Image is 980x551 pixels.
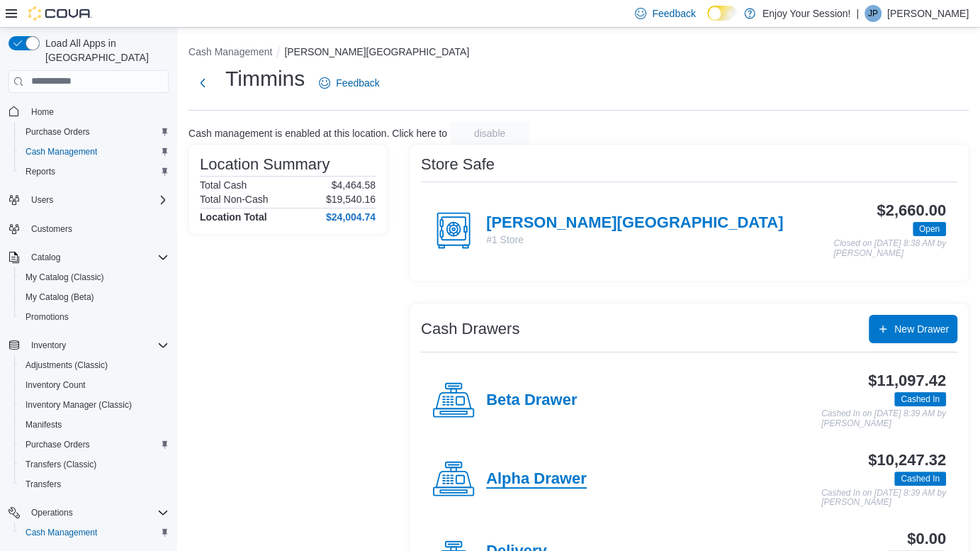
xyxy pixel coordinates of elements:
span: Inventory [26,337,169,354]
span: Customers [31,223,72,235]
button: Manifests [14,415,174,435]
span: Catalog [31,252,60,263]
h4: Alpha Drawer [486,470,587,489]
button: Cash Management [188,46,272,57]
span: Cash Management [26,527,97,538]
span: New Drawer [894,322,949,336]
h3: Cash Drawers [421,321,519,338]
button: Catalog [3,247,174,267]
p: Closed on [DATE] 8:38 AM by [PERSON_NAME] [833,239,946,258]
button: Cash Management [14,523,174,542]
span: Feedback [336,76,379,90]
h4: [PERSON_NAME][GEOGRAPHIC_DATA] [486,214,783,233]
span: My Catalog (Beta) [26,291,94,303]
h3: $0.00 [907,530,946,547]
a: Manifests [20,416,67,433]
a: Cash Management [20,524,103,541]
h3: Location Summary [200,156,330,173]
span: Inventory [31,340,66,351]
h3: $10,247.32 [868,452,946,469]
span: Reports [26,166,55,177]
h4: Beta Drawer [486,391,577,410]
h4: $24,004.74 [326,211,376,223]
button: Cash Management [14,142,174,162]
span: Manifests [20,416,169,433]
a: Purchase Orders [20,123,96,140]
img: Cova [28,6,92,21]
button: Transfers [14,474,174,494]
span: disable [474,126,505,140]
button: Users [26,191,59,208]
button: My Catalog (Beta) [14,287,174,307]
a: Inventory Manager (Classic) [20,396,137,413]
span: Adjustments (Classic) [26,360,108,371]
span: Cashed In [901,393,940,406]
a: Customers [26,221,78,238]
button: Catalog [26,249,66,266]
button: Inventory Manager (Classic) [14,395,174,415]
button: Inventory [26,337,72,354]
span: Operations [31,507,73,518]
span: Cashed In [894,392,946,406]
span: My Catalog (Classic) [20,269,169,286]
span: Reports [20,163,169,180]
a: Feedback [313,69,385,97]
span: Open [913,222,946,236]
span: My Catalog (Beta) [20,289,169,306]
button: New Drawer [869,315,957,343]
input: Dark Mode [707,6,737,21]
span: Cash Management [20,524,169,541]
a: Transfers [20,476,67,493]
span: Catalog [26,249,169,266]
span: Inventory Count [26,379,86,391]
span: Cashed In [894,472,946,486]
span: Home [26,103,169,121]
h4: Location Total [200,211,267,223]
button: Inventory [3,335,174,355]
span: My Catalog (Classic) [26,272,104,283]
a: Promotions [20,308,74,325]
span: Inventory Manager (Classic) [26,399,132,411]
button: Home [3,101,174,122]
span: Cashed In [901,472,940,485]
span: Customers [26,220,169,238]
nav: An example of EuiBreadcrumbs [188,45,969,62]
a: My Catalog (Classic) [20,269,110,286]
h3: $2,660.00 [877,202,946,219]
span: Inventory Manager (Classic) [20,396,169,413]
p: [PERSON_NAME] [887,5,969,22]
span: Adjustments (Classic) [20,357,169,374]
button: Inventory Count [14,375,174,395]
span: Manifests [26,419,62,430]
p: Cash management is enabled at this location. Click here to [188,128,447,139]
span: Feedback [652,6,695,21]
a: My Catalog (Beta) [20,289,100,306]
span: Cash Management [20,143,169,160]
span: Transfers [20,476,169,493]
span: Promotions [20,308,169,325]
button: Next [188,69,217,97]
span: Cash Management [26,146,97,157]
span: Purchase Orders [26,126,90,138]
h1: Timmins [225,65,305,93]
span: Operations [26,504,169,521]
button: My Catalog (Classic) [14,267,174,287]
button: Adjustments (Classic) [14,355,174,375]
button: Reports [14,162,174,182]
button: Users [3,190,174,210]
span: Purchase Orders [20,436,169,453]
button: [PERSON_NAME][GEOGRAPHIC_DATA] [284,46,469,57]
h6: Total Cash [200,179,247,191]
button: disable [450,122,529,145]
span: Purchase Orders [26,439,90,450]
button: Operations [3,503,174,523]
button: Purchase Orders [14,435,174,455]
p: Cashed In on [DATE] 8:39 AM by [PERSON_NAME] [821,489,946,508]
p: | [856,5,859,22]
button: Transfers (Classic) [14,455,174,474]
a: Adjustments (Classic) [20,357,113,374]
h3: Store Safe [421,156,495,173]
span: Inventory Count [20,377,169,394]
span: Users [26,191,169,208]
